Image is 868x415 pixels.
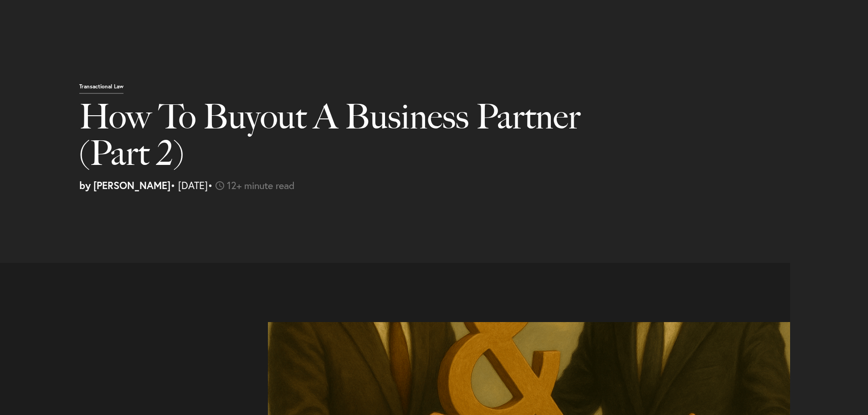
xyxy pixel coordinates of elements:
p: Transactional Law [79,84,123,94]
span: 12+ minute read [227,179,295,192]
h1: How To Buyout A Business Partner (Part 2) [79,98,627,180]
strong: by [PERSON_NAME] [79,179,170,192]
img: icon-time-light.svg [216,181,224,190]
p: • [DATE] [79,180,861,190]
span: • [208,179,213,192]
